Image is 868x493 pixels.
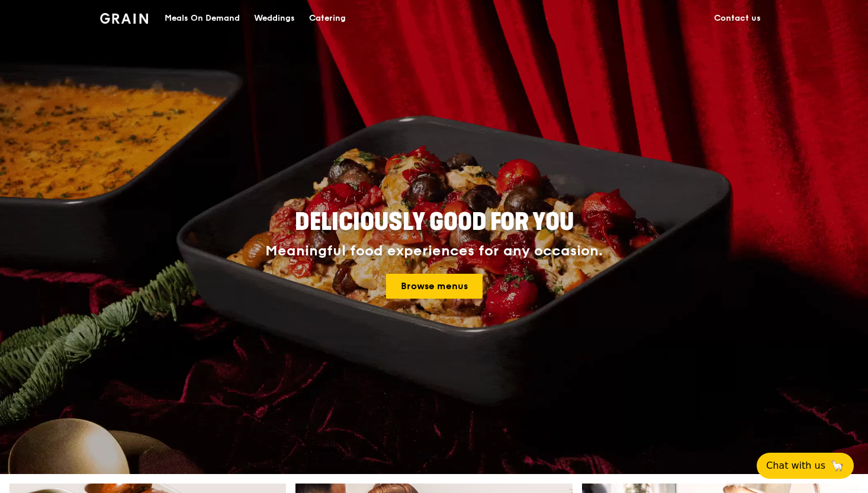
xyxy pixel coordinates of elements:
[165,1,240,36] div: Meals On Demand
[757,453,854,479] button: Chat with us🦙
[247,1,302,36] a: Weddings
[386,274,483,299] a: Browse menus
[254,1,295,36] div: Weddings
[221,243,647,260] div: Meaningful food experiences for any occasion.
[830,459,844,473] span: 🦙
[302,1,353,36] a: Catering
[295,208,574,236] span: Deliciously good for you
[707,1,768,36] a: Contact us
[309,1,346,36] div: Catering
[766,459,825,473] span: Chat with us
[100,13,148,24] img: Grain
